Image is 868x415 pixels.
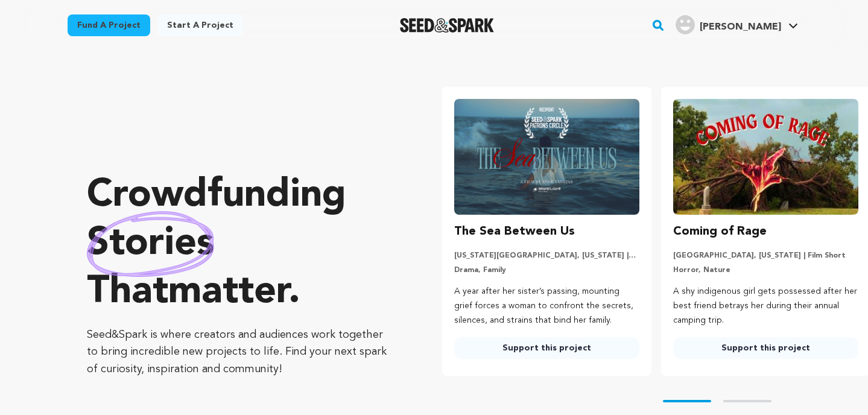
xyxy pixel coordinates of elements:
span: Freeman M.'s Profile [673,13,800,38]
p: Crowdfunding that . [87,172,394,317]
p: A year after her sister’s passing, mounting grief forces a woman to confront the secrets, silence... [454,285,639,328]
h3: The Sea Between Us [454,222,575,241]
img: hand sketched image [87,211,214,277]
img: The Sea Between Us image [454,99,639,215]
img: Coming of Rage image [673,99,858,215]
p: Drama, Family [454,265,639,275]
div: Freeman M.'s Profile [676,15,781,34]
a: Fund a project [68,14,150,36]
a: Seed&Spark Homepage [400,18,495,33]
a: Start a project [157,14,243,36]
h3: Coming of Rage [673,222,767,241]
p: A shy indigenous girl gets possessed after her best friend betrays her during their annual campin... [673,285,858,328]
a: Freeman M.'s Profile [673,13,800,34]
p: Seed&Spark is where creators and audiences work together to bring incredible new projects to life... [87,326,394,378]
span: matter [168,273,288,312]
a: Support this project [454,337,639,359]
span: [PERSON_NAME] [700,22,781,32]
img: user.png [676,15,695,34]
p: [US_STATE][GEOGRAPHIC_DATA], [US_STATE] | Film Short [454,251,639,261]
p: Horror, Nature [673,265,858,275]
img: Seed&Spark Logo Dark Mode [400,18,495,33]
a: Support this project [673,337,858,359]
p: [GEOGRAPHIC_DATA], [US_STATE] | Film Short [673,251,858,261]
